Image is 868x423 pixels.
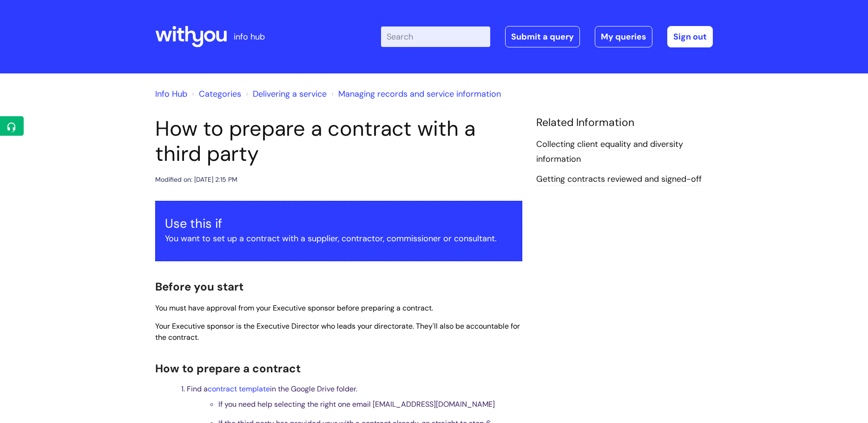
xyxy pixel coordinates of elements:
[155,88,187,99] a: Info Hub
[536,173,702,185] a: Getting contracts reviewed and signed-off
[329,86,501,101] li: Managing records and service information
[338,88,501,99] a: Managing records and service information
[253,88,327,99] a: Delivering a service
[218,399,495,409] span: If you need help selecting the right one email [EMAIL_ADDRESS][DOMAIN_NAME]
[208,384,270,394] a: contract template
[536,116,713,129] h4: Related Information
[155,303,433,313] span: You must have approval from your Executive sponsor before preparing a contract.
[155,321,520,343] span: Your Executive sponsor is the Executive Director who leads your directorate. They'll also be acco...
[155,116,522,166] h1: How to prepare a contract with a third party
[199,88,241,99] a: Categories
[190,86,241,101] li: Solution home
[155,174,237,185] div: Modified on: [DATE] 2:15 PM
[667,26,713,47] a: Sign out
[187,384,357,394] span: Find a in the Google Drive folder.
[536,139,683,165] a: Collecting client equality and diversity information
[381,26,490,47] input: Search
[505,26,580,47] a: Submit a query
[165,216,513,231] h3: Use this if
[155,279,243,294] span: Before you start
[155,361,301,376] span: How to prepare a contract
[243,86,327,101] li: Delivering a service
[165,231,513,246] p: You want to set up a contract with a supplier, contractor, commissioner or consultant.
[595,26,652,47] a: My queries
[234,29,265,44] p: info hub
[381,26,713,47] div: | -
